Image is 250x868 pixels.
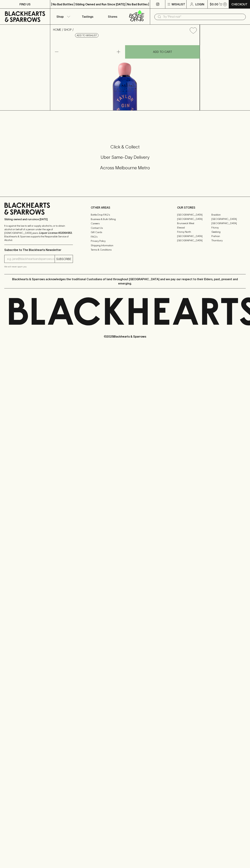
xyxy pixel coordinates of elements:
[100,9,125,24] a: Stores
[4,218,73,221] p: Sibling owned and run since [DATE]
[53,28,61,31] a: HOME
[75,9,100,24] a: Tastings
[4,144,246,150] h5: Click & Collect
[172,2,185,6] p: Wishlist
[91,217,159,221] a: Business & Bulk Gifting
[39,231,72,234] strong: Liquor License #32064953
[4,154,246,160] h5: Uber Same-Day Delivery
[64,28,72,31] a: SHOP
[56,14,64,19] p: Shop
[210,2,218,6] p: $0.00
[211,225,246,230] a: Fitzroy
[177,205,246,210] p: OUR STORES
[177,230,211,234] a: Fitzroy North
[4,224,73,242] p: It is against the law to sell or supply alcohol to, or to obtain alcohol on behalf of a person un...
[177,221,211,225] a: Brunswick West
[91,221,159,226] a: Careers
[188,26,198,35] button: Add to wishlist
[177,225,211,230] a: Elwood
[231,2,247,6] p: Checkout
[91,243,159,248] a: Shipping Information
[211,213,246,217] a: Braddon
[211,230,246,234] a: Geelong
[4,248,73,252] p: Subscribe to The Blackhearts Newsletter
[125,45,200,59] button: ADD TO CART
[7,256,55,262] input: e.g. jane@blackheartsandsparrows.com.au
[91,205,159,210] p: OTHER AREAS
[108,14,117,19] p: Stores
[177,234,211,238] a: [GEOGRAPHIC_DATA]
[91,235,159,239] a: FAQ's
[75,33,98,38] button: Add to wishlist
[19,2,31,6] p: FIND US
[211,238,246,243] a: Thornbury
[195,2,204,6] p: Login
[211,234,246,238] a: Prahran
[211,221,246,225] a: [GEOGRAPHIC_DATA]
[4,165,246,171] h5: Across Melbourne Metro
[4,130,246,189] div: Call to action block
[50,9,75,24] button: Shop
[91,226,159,230] a: Contact Us
[50,37,200,110] img: 18806.png
[224,3,226,5] p: 0
[4,265,73,268] p: We will never spam you
[163,14,243,20] input: Try "Pinot noir"
[7,277,243,286] p: Blackhearts & Sparrows acknowledges the traditional Custodians of land throughout [GEOGRAPHIC_DAT...
[91,239,159,243] a: Privacy Policy
[56,257,71,261] p: SUBSCRIBE
[91,213,159,217] a: Bottle Drop FAQ's
[177,213,211,217] a: [GEOGRAPHIC_DATA]
[91,248,159,252] a: Terms & Conditions
[211,217,246,221] a: [GEOGRAPHIC_DATA]
[55,255,73,263] button: SUBSCRIBE
[82,14,93,19] p: Tastings
[177,238,211,243] a: [GEOGRAPHIC_DATA]
[153,50,172,54] p: ADD TO CART
[177,217,211,221] a: [GEOGRAPHIC_DATA]
[91,230,159,235] a: Gift Cards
